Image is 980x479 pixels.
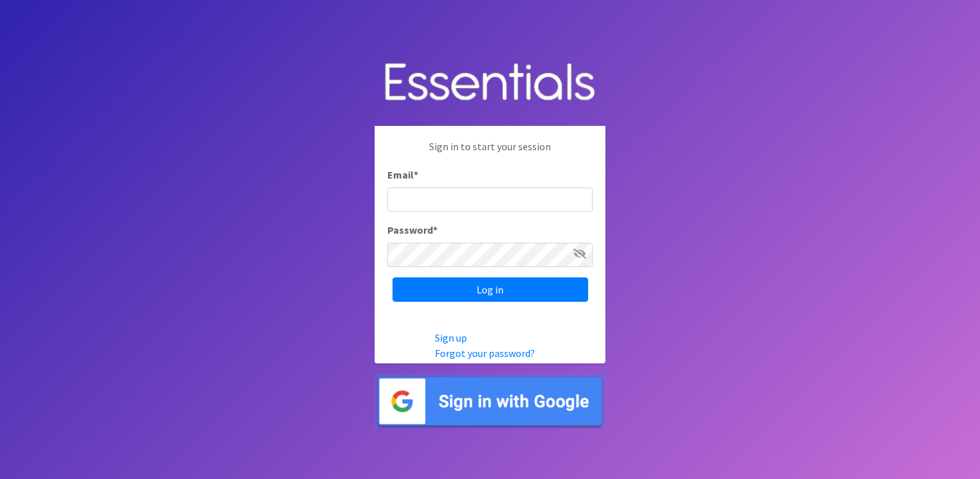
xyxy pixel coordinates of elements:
input: Log in [393,277,588,302]
p: Sign in to start your session [387,139,593,167]
abbr: required [414,168,418,181]
label: Password [387,222,437,238]
a: Forgot your password? [435,347,535,360]
a: Sign up [435,331,467,344]
img: Human Essentials [375,50,605,116]
abbr: required [433,223,437,236]
img: Sign in with Google [375,374,605,430]
label: Email [387,167,418,182]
